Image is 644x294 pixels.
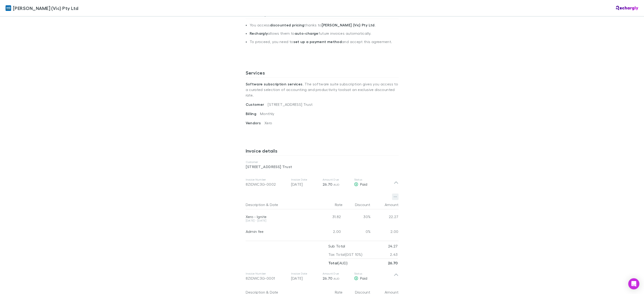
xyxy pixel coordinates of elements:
[264,121,272,125] span: Xero
[360,182,367,186] span: Paid
[246,214,313,219] div: Xero - Ignite
[246,229,313,234] div: Admin fee
[246,181,287,187] div: 8ZIDWC3G-0002
[315,224,343,239] div: 2.00
[388,242,398,250] p: 24.27
[246,102,268,107] span: Customer
[388,261,398,265] strong: 26.70
[323,276,333,281] span: 26.70
[328,259,348,267] p: ( AUD )
[328,250,363,259] p: Tax Total (GST 10%)
[250,31,398,39] li: allows them to future invoices automatically.
[333,277,340,280] span: AUD
[246,164,399,169] p: [STREET_ADDRESS] Trust
[246,178,287,181] p: Invoice Number
[291,275,319,281] p: [DATE]
[250,23,398,31] li: You access thanks to .
[246,200,265,209] button: Description
[260,111,274,116] span: Monthly
[246,148,399,155] h3: Invoice details
[343,224,371,239] div: 0%
[328,242,345,250] p: Sub Total
[268,102,313,106] span: [STREET_ADDRESS] Trust
[315,209,343,224] div: 31.82
[323,178,350,181] p: Amount Due
[360,276,367,280] span: Paid
[250,31,268,36] strong: Rechargly
[291,272,319,275] p: Invoice Date
[246,219,313,222] div: [DATE] - [DATE]
[322,23,375,27] strong: [PERSON_NAME] (Vic) Pty Ltd
[354,272,394,275] p: Status
[293,39,342,44] strong: set up a payment method
[291,178,319,181] p: Invoice Date
[246,160,399,164] p: Customer
[295,31,318,36] strong: auto-charge
[371,209,399,224] div: 22.27
[616,6,638,10] img: Rechargly Logo
[6,5,11,11] img: William Buck (Vic) Pty Ltd's Logo
[328,261,338,265] strong: Total
[343,209,371,224] div: 30%
[270,200,278,209] button: Date
[628,278,639,289] div: Open Intercom Messenger
[246,275,287,281] div: 8ZIDWC3G-0001
[242,173,402,192] div: Invoice Number8ZIDWC3G-0002Invoice Date[DATE]Amount Due26.70 AUDStatusPaid
[246,121,265,125] span: Vendors
[291,181,319,187] p: [DATE]
[371,224,399,239] div: 2.00
[242,267,402,286] div: Invoice Number8ZIDWC3G-0001Invoice Date[DATE]Amount Due26.70 AUDStatusPaid
[246,200,313,209] div: &
[13,5,78,12] span: [PERSON_NAME] (Vic) Pty Ltd
[246,78,399,102] p: . The software suite subscription gives you access to a curated selection of accounting and produ...
[250,39,398,48] li: To proceed, you need to and accept this agreement.
[390,250,398,259] p: 2.43
[354,178,394,181] p: Status
[333,183,340,186] span: AUD
[323,272,350,275] p: Amount Due
[323,182,333,187] span: 26.70
[246,111,260,116] span: Billing
[246,70,399,77] h3: Services
[246,82,303,86] strong: Software subscription services
[246,272,287,275] p: Invoice Number
[270,23,305,27] strong: discounted pricing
